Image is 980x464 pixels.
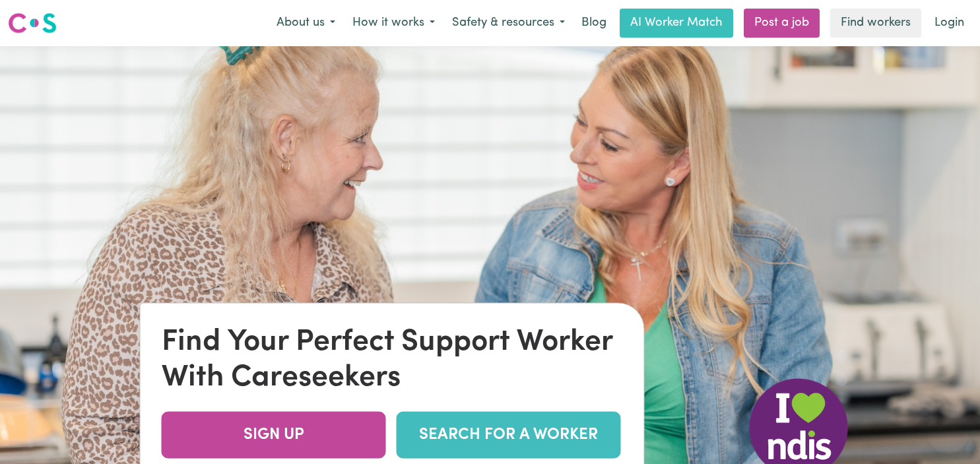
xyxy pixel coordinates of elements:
[927,411,969,453] iframe: Button to launch messaging window
[927,9,972,38] a: Login
[744,9,820,38] a: Post a job
[830,9,921,38] a: Find workers
[344,9,443,37] button: How it works
[8,8,57,38] a: Careseekers logo
[443,9,573,37] button: Safety & resources
[397,412,621,459] a: SEARCH FOR A WORKER
[162,412,386,459] a: SIGN UP
[859,380,885,406] iframe: Close message
[8,11,57,35] img: Careseekers logo
[162,325,623,396] div: Find Your Perfect Support Worker With Careseekers
[573,9,614,38] a: Blog
[268,9,344,37] button: About us
[620,9,733,38] a: AI Worker Match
